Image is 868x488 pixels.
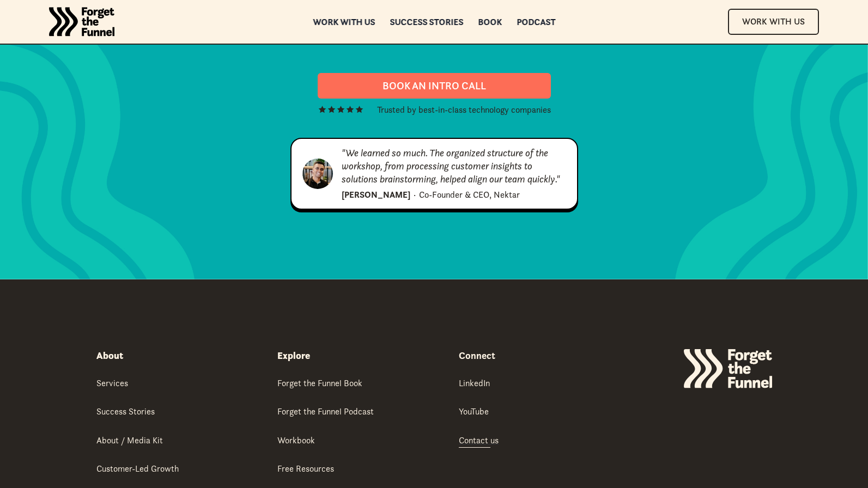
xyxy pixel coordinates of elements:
div: Success Stories [96,405,155,417]
a: Work with us [313,18,375,26]
div: Free Resources [277,462,334,474]
a: Book [478,18,502,26]
a: Forget the Funnel Book [277,377,362,391]
a: Book an intro call [318,73,551,99]
a: Free Resources [277,462,334,476]
div: Trusted by best-in-class technology companies [377,103,551,116]
div: [PERSON_NAME] [342,188,410,201]
div: YouTube [459,405,489,417]
div: Contact us [459,434,499,446]
a: About / Media Kit [96,434,163,448]
div: Forget the Funnel Podcast [277,405,374,417]
div: "We learned so much. The organized structure of the workshop, from processing customer insights t... [342,147,566,186]
div: Services [96,377,128,389]
a: Success Stories [96,405,155,419]
a: YouTube [459,405,489,419]
div: About / Media Kit [96,434,163,446]
a: Customer-Led Growth [96,462,179,476]
div: Explore [277,349,310,362]
div: About [96,349,123,362]
a: Contact us [459,434,499,448]
a: Services [96,377,128,391]
a: Success Stories [390,18,463,26]
div: Co-Founder & CEO, Nektar [419,188,520,201]
div: Workbook [277,434,315,446]
a: Work With Us [728,9,819,34]
strong: Connect [459,349,495,362]
div: Forget the Funnel Book [277,377,362,389]
a: LinkedIn [459,377,490,391]
div: Customer-Led Growth [96,462,179,474]
a: Podcast [517,18,555,26]
a: Forget the Funnel Podcast [277,405,374,419]
a: Workbook [277,434,315,448]
div: Book an intro call [331,80,538,92]
div: LinkedIn [459,377,490,389]
div: · [414,188,416,201]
